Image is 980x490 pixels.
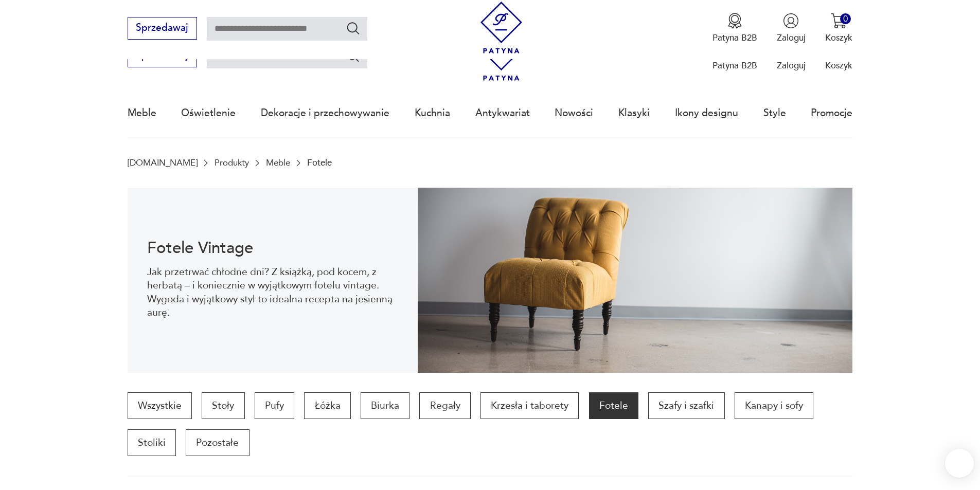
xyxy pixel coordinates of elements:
h1: Fotele Vintage [147,241,398,256]
a: Biurka [361,392,409,419]
div: 0 [840,13,851,24]
img: Ikona medalu [727,13,743,29]
a: Antykwariat [475,89,530,137]
a: Łóżka [304,392,350,419]
button: Patyna B2B [712,13,757,44]
a: Wszystkie [128,392,192,419]
img: Ikona koszyka [831,13,847,29]
a: Promocje [811,89,852,137]
a: Fotele [589,392,638,419]
img: Ikonka użytkownika [783,13,799,29]
button: 0Koszyk [825,13,852,44]
p: Zaloguj [777,60,806,71]
a: Regały [419,392,470,419]
a: Stoliki [128,429,176,456]
p: Koszyk [825,32,852,44]
a: Dekoracje i przechowywanie [261,89,389,137]
a: Style [763,89,786,137]
a: Oświetlenie [181,89,236,137]
button: Szukaj [346,48,361,63]
a: Sprzedawaj [128,25,197,33]
a: Meble [128,89,156,137]
img: Patyna - sklep z meblami i dekoracjami vintage [475,2,527,53]
a: Ikona medaluPatyna B2B [712,13,757,44]
p: Zaloguj [777,32,806,44]
a: Pufy [255,392,294,419]
a: Meble [266,158,290,168]
a: Produkty [215,158,249,168]
a: Pozostałe [186,429,249,456]
img: 9275102764de9360b0b1aa4293741aa9.jpg [418,188,853,373]
a: Kanapy i sofy [735,392,813,419]
iframe: Smartsupp widget button [945,449,974,478]
a: Klasyki [618,89,650,137]
button: Zaloguj [777,13,806,44]
p: Jak przetrwać chłodne dni? Z książką, pod kocem, z herbatą – i koniecznie w wyjątkowym fotelu vin... [147,265,398,320]
button: Sprzedawaj [128,17,197,40]
a: Ikony designu [675,89,738,137]
a: Szafy i szafki [648,392,724,419]
a: Stoły [202,392,244,419]
p: Patyna B2B [712,32,757,44]
p: Patyna B2B [712,60,757,71]
a: Kuchnia [415,89,450,137]
p: Koszyk [825,60,852,71]
a: Krzesła i taborety [480,392,579,419]
a: Nowości [555,89,593,137]
a: [DOMAIN_NAME] [128,158,198,168]
p: Fotele [307,158,332,168]
a: Sprzedawaj [128,52,197,61]
button: Szukaj [346,21,361,35]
